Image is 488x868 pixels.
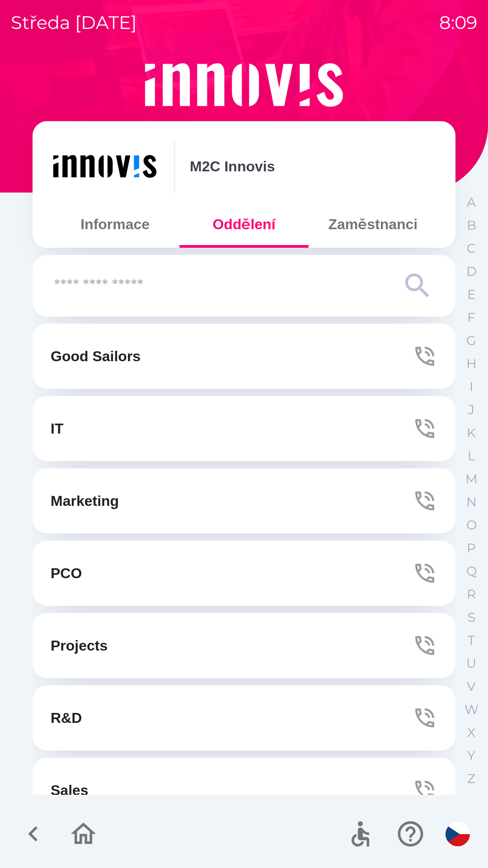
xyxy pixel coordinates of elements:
[33,758,455,823] button: Sales
[179,208,308,241] button: Oddělení
[33,613,455,678] button: Projects
[33,685,455,750] button: R&D
[190,156,275,177] p: M2C Innovis
[51,779,89,801] p: Sales
[11,9,137,36] p: středa [DATE]
[51,635,108,656] p: Projects
[51,490,119,512] p: Marketing
[33,468,455,533] button: Marketing
[51,562,82,584] p: PCO
[33,63,455,107] img: Logo
[51,707,82,729] p: R&D
[446,822,470,846] img: cs flag
[33,541,455,606] button: PCO
[309,208,437,241] button: Zaměstnanci
[439,9,477,36] p: 8:09
[51,418,63,439] p: IT
[33,396,455,461] button: IT
[51,139,159,193] img: ef454dd6-c04b-4b09-86fc-253a1223f7b7.png
[51,345,141,367] p: Good Sailors
[33,324,455,389] button: Good Sailors
[51,208,179,241] button: Informace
